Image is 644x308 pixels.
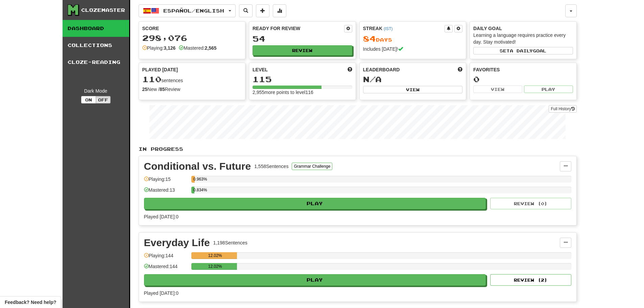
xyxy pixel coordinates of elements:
div: 0.834% [193,187,194,193]
span: 84 [363,34,376,43]
div: Playing: [142,45,176,51]
span: Played [DATE]: 0 [144,214,178,219]
div: 12.02% [193,252,237,259]
span: N/A [363,74,382,84]
span: Leaderboard [363,66,400,73]
span: Played [DATE]: 0 [144,290,178,296]
span: Español / English [163,8,224,14]
button: View [363,86,463,93]
button: Add sentence to collection [256,4,269,17]
button: On [81,96,96,103]
button: Play [144,198,486,209]
strong: 3,126 [164,45,175,51]
div: Clozemaster [81,7,125,14]
div: 0.963% [193,176,195,183]
div: 54 [253,34,352,43]
button: Review [253,45,352,55]
strong: 2,565 [205,45,217,51]
div: Daily Goal [473,25,573,32]
a: Dashboard [63,20,129,37]
div: New / Review [142,86,242,93]
div: Ready for Review [253,25,344,32]
span: Score more points to level up [348,66,352,73]
div: sentences [142,75,242,84]
div: 298,076 [142,34,242,42]
button: Seta dailygoal [473,47,573,54]
a: Cloze-Reading [63,54,129,71]
a: Collections [63,37,129,54]
div: 1,558 Sentences [254,163,288,170]
div: Mastered: 13 [144,187,188,198]
strong: 25 [142,87,148,92]
button: Review (2) [490,274,571,286]
button: Play [144,274,486,286]
button: Search sentences [239,4,253,17]
div: Playing: 144 [144,252,188,263]
button: Play [524,86,573,93]
div: Dark Mode [68,88,124,94]
div: Playing: 15 [144,176,188,187]
div: Everyday Life [144,238,210,248]
strong: 85 [160,87,165,92]
div: Mastered: [179,45,216,51]
p: In Progress [139,146,577,152]
button: Review (0) [490,198,571,209]
button: Español/English [139,4,236,17]
div: Day s [363,34,463,43]
div: Favorites [473,66,573,73]
button: View [473,86,522,93]
span: a daily [510,48,533,53]
span: Level [253,66,268,73]
button: Off [96,96,111,103]
button: More stats [273,4,286,17]
div: Learning a language requires practice every day. Stay motivated! [473,32,573,45]
span: 110 [142,74,162,84]
div: Conditional vs. Future [144,161,251,171]
span: Open feedback widget [5,299,56,306]
div: Streak [363,25,445,32]
div: Includes [DATE]! [363,46,463,52]
div: Score [142,25,242,32]
div: 1,198 Sentences [213,239,247,246]
a: (IST) [384,26,392,31]
div: 2,955 more points to level 116 [253,89,352,96]
div: 115 [253,75,352,84]
a: Full History [549,105,576,113]
div: 0 [473,75,573,84]
div: 12.02% [193,263,237,270]
span: Played [DATE] [142,66,178,73]
button: Grammar Challenge [292,163,332,170]
div: Mastered: 144 [144,263,188,274]
span: This week in points, UTC [458,66,462,73]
